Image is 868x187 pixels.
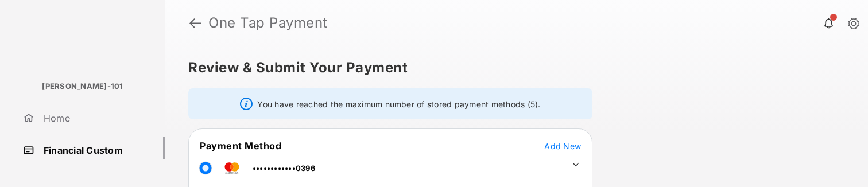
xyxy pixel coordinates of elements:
[253,163,315,173] span: ••••••••••••0396
[18,104,165,132] a: Home
[544,140,581,151] button: Add New
[18,137,165,164] a: Financial Custom
[188,61,836,75] h5: Review & Submit Your Payment
[544,141,581,151] span: Add New
[208,16,328,30] strong: One Tap Payment
[200,140,281,151] span: Payment Method
[42,81,123,92] p: [PERSON_NAME]-101
[188,88,592,119] div: You have reached the maximum number of stored payment methods (5).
